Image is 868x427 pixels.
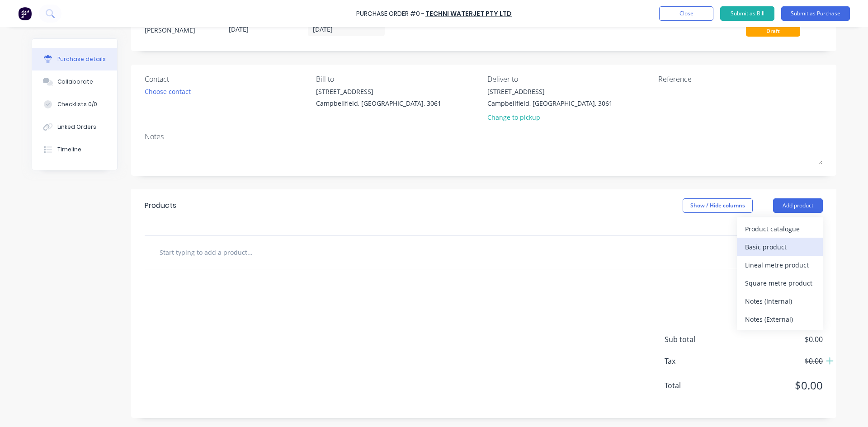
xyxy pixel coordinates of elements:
[487,87,613,96] div: [STREET_ADDRESS]
[316,87,441,96] div: [STREET_ADDRESS]
[737,220,823,238] button: Product catalogue
[356,9,425,19] div: Purchase Order #0 -
[57,78,93,86] div: Collaborate
[57,100,97,108] div: Checklists 0/0
[57,55,106,63] div: Purchase details
[57,123,96,131] div: Linked Orders
[665,334,732,345] span: Sub total
[720,6,774,21] button: Submit as Bill
[487,74,652,84] div: Deliver to
[745,277,815,290] div: Square metre product
[773,198,823,213] button: Add product
[487,99,613,108] div: Campbellfield, [GEOGRAPHIC_DATA], 3061
[746,25,800,37] div: Draft
[683,198,753,213] button: Show / Hide columns
[737,274,823,292] button: Square metre product
[32,48,117,70] button: Purchase details
[32,93,117,116] button: Checklists 0/0
[737,292,823,310] button: Notes (Internal)
[32,70,117,93] button: Collaborate
[145,25,222,35] div: [PERSON_NAME]
[665,356,732,366] span: Tax
[316,99,441,108] div: Campbellfield, [GEOGRAPHIC_DATA], 3061
[745,222,815,235] div: Product catalogue
[159,243,340,261] input: Start typing to add a product...
[732,334,823,345] span: $0.00
[425,9,512,18] a: Techni Waterjet Pty Ltd
[745,258,815,272] div: Lineal metre product
[316,74,481,84] div: Bill to
[745,240,815,253] div: Basic product
[737,238,823,256] button: Basic product
[145,87,191,96] div: Choose contact
[781,6,850,21] button: Submit as Purchase
[737,256,823,274] button: Lineal metre product
[57,145,81,154] div: Timeline
[665,380,732,391] span: Total
[732,356,823,366] span: $0.00
[732,377,823,394] span: $0.00
[32,138,117,161] button: Timeline
[737,310,823,328] button: Notes (External)
[145,200,176,211] div: Products
[145,74,309,84] div: Contact
[145,131,823,142] div: Notes
[745,313,815,326] div: Notes (External)
[487,113,613,122] div: Change to pickup
[32,116,117,138] button: Linked Orders
[745,295,815,308] div: Notes (Internal)
[658,74,823,84] div: Reference
[659,6,713,21] button: Close
[18,7,32,20] img: Factory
